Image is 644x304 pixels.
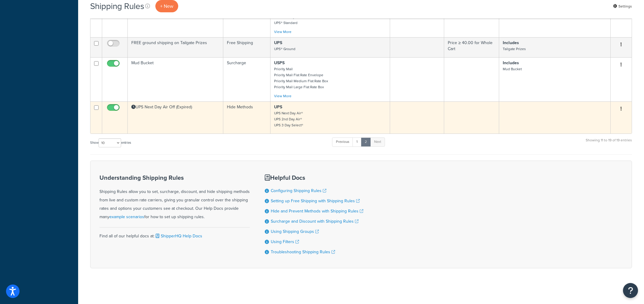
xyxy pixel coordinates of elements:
select: Showentries [99,138,121,147]
a: Settings [613,2,632,11]
small: Mud Bucket [503,66,522,72]
h1: Shipping Rules [90,0,144,12]
div: Shipping Rules allow you to set, surcharge, discount, and hide shipping methods from live and cus... [99,174,250,221]
small: Tailgate Prizes [503,46,526,52]
small: Priority Mail Priority Mail Flat Rate Envelope Priority Mail Medium Flat Rate Box Priority Mail L... [274,66,328,90]
div: Find all of our helpful docs at: [99,227,250,240]
td: Mud Bucket [128,57,223,101]
a: 2 [361,137,371,146]
td: Free Shipping [223,37,270,57]
td: FREE ground shipping on Tailgate Prizes [128,37,223,57]
a: Troubleshooting Shipping Rules [271,249,335,255]
strong: UPS [274,40,282,46]
button: Open Resource Center [623,283,638,298]
small: UPS® Ground [274,46,295,52]
label: Show entries [90,138,131,147]
td: Hide Methods [223,101,270,134]
small: UPS Next Day Air® UPS 2nd Day Air® UPS 3 Day Select® [274,110,303,128]
strong: USPS [274,60,285,66]
h3: Helpful Docs [265,174,363,181]
td: Surcharge [223,57,270,101]
a: Setting up Free Shipping with Shipping Rules [271,198,360,204]
a: Previous [332,137,353,146]
a: Using Shipping Groups [271,228,319,235]
div: Showing 11 to 19 of 19 entries [586,137,632,150]
a: 1 [353,137,362,146]
a: ShipperHQ Help Docs [154,233,202,239]
a: View More [274,29,291,35]
strong: UPS [274,104,282,110]
td: Price ≥ 40.00 for Whole Cart [444,37,499,57]
a: Surcharge and Discount with Shipping Rules [271,218,359,224]
a: Next [370,137,385,146]
a: View More [274,93,291,99]
a: Using Filters [271,239,299,245]
h3: Understanding Shipping Rules [99,174,250,181]
a: example scenarios [109,214,144,220]
a: Configuring Shipping Rules [271,188,326,194]
strong: Includes [503,60,519,66]
a: Hide and Prevent Methods with Shipping Rules [271,208,363,214]
td: UPS Next Day Air Off (Expired) [128,101,223,134]
strong: Includes [503,40,519,46]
